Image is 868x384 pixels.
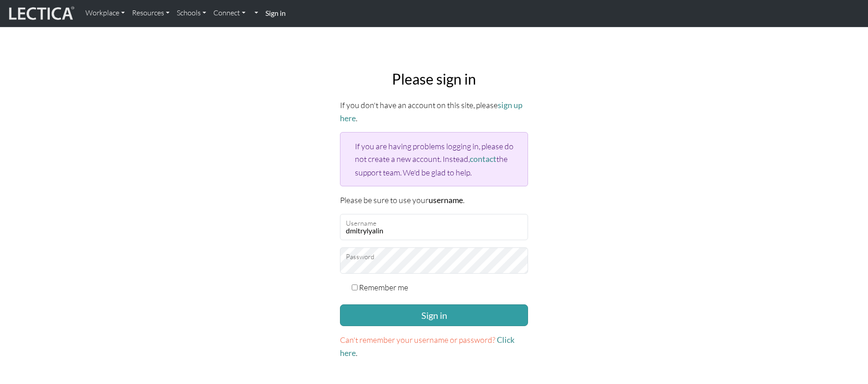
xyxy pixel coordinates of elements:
[340,99,528,125] p: If you don't have an account on this site, please .
[340,194,528,207] p: Please be sure to use your .
[340,304,528,326] button: Sign in
[429,195,463,205] strong: username
[7,5,75,22] img: lecticalive
[173,4,210,23] a: Schools
[340,333,528,360] p: .
[262,4,289,23] a: Sign in
[340,214,528,240] input: Username
[340,132,528,186] div: If you are having problems logging in, please do not create a new account. Instead, the support t...
[340,71,528,88] h2: Please sign in
[265,9,286,17] strong: Sign in
[470,154,496,164] a: contact
[210,4,249,23] a: Connect
[128,4,173,23] a: Resources
[340,335,495,345] span: Can't remember your username or password?
[359,281,408,294] label: Remember me
[82,4,128,23] a: Workplace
